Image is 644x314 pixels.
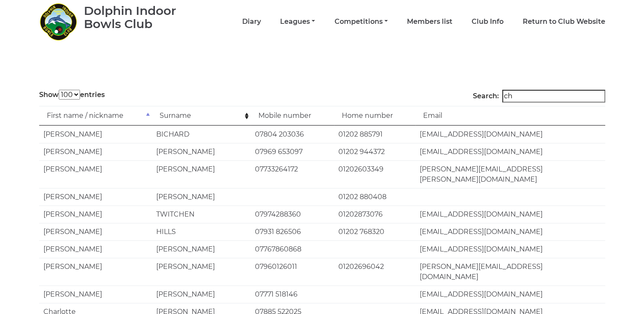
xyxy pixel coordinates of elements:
[39,3,77,41] img: Dolphin Indoor Bowls Club
[59,90,80,100] select: Showentries
[251,206,334,223] td: 07974288360
[152,258,251,285] td: [PERSON_NAME]
[502,90,605,103] input: Search:
[415,160,605,188] td: [PERSON_NAME][EMAIL_ADDRESS][PERSON_NAME][DOMAIN_NAME]
[39,90,105,100] label: Show entries
[39,285,152,303] td: [PERSON_NAME]
[415,223,605,240] td: [EMAIL_ADDRESS][DOMAIN_NAME]
[280,17,315,26] a: Leagues
[334,126,415,143] td: 01202 885791
[415,285,605,303] td: [EMAIL_ADDRESS][DOMAIN_NAME]
[152,160,251,188] td: [PERSON_NAME]
[251,143,334,160] td: 07969 653097
[473,90,605,103] label: Search:
[251,258,334,285] td: 07960126011
[415,240,605,258] td: [EMAIL_ADDRESS][DOMAIN_NAME]
[152,223,251,240] td: HILLS
[415,258,605,285] td: [PERSON_NAME][EMAIL_ADDRESS][DOMAIN_NAME]
[415,143,605,160] td: [EMAIL_ADDRESS][DOMAIN_NAME]
[334,143,415,160] td: 01202 944372
[523,17,605,26] a: Return to Club Website
[39,143,152,160] td: [PERSON_NAME]
[251,240,334,258] td: 07767860868
[334,106,415,126] td: Home number
[334,188,415,206] td: 01202 880408
[39,240,152,258] td: [PERSON_NAME]
[334,258,415,285] td: 01202696042
[152,188,251,206] td: [PERSON_NAME]
[334,206,415,223] td: 01202873076
[152,285,251,303] td: [PERSON_NAME]
[39,188,152,206] td: [PERSON_NAME]
[84,4,201,31] div: Dolphin Indoor Bowls Club
[251,285,334,303] td: 07771 518146
[152,126,251,143] td: BICHARD
[415,206,605,223] td: [EMAIL_ADDRESS][DOMAIN_NAME]
[334,160,415,188] td: 01202603349
[251,160,334,188] td: 07733264172
[39,126,152,143] td: [PERSON_NAME]
[152,240,251,258] td: [PERSON_NAME]
[251,106,334,126] td: Mobile number
[334,17,387,26] a: Competitions
[39,223,152,240] td: [PERSON_NAME]
[251,126,334,143] td: 07804 203036
[39,160,152,188] td: [PERSON_NAME]
[39,258,152,285] td: [PERSON_NAME]
[152,206,251,223] td: TWITCHEN
[251,223,334,240] td: 07931 826506
[472,17,504,26] a: Club Info
[152,106,251,126] td: Surname: activate to sort column ascending
[242,17,261,26] a: Diary
[152,143,251,160] td: [PERSON_NAME]
[415,126,605,143] td: [EMAIL_ADDRESS][DOMAIN_NAME]
[407,17,452,26] a: Members list
[415,106,605,126] td: Email
[39,106,152,126] td: First name / nickname: activate to sort column descending
[39,206,152,223] td: [PERSON_NAME]
[334,223,415,240] td: 01202 768320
